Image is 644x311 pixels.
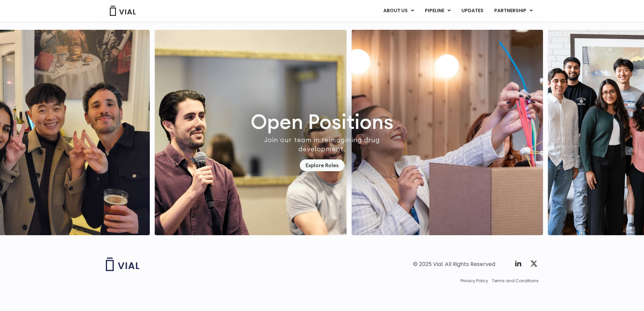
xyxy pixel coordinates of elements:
[106,258,140,271] img: Vial logo wih "Vial" spelled out
[460,278,488,284] a: Privacy Policy
[300,159,344,171] a: Explore Roles
[109,6,136,16] img: Vial Logo
[154,30,347,235] img: http://Man%20talking%20into%20microphone
[351,30,543,235] div: 6 / 7
[378,5,419,17] a: ABOUT USMenu Toggle
[492,278,539,284] a: Terms and Conditions
[420,5,456,17] a: PIPELINEMenu Toggle
[456,5,488,17] a: UPDATES
[489,5,538,17] a: PARTNERSHIPMenu Toggle
[413,261,495,268] div: © 2025 Vial. All Rights Reserved
[154,30,347,235] div: 5 / 7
